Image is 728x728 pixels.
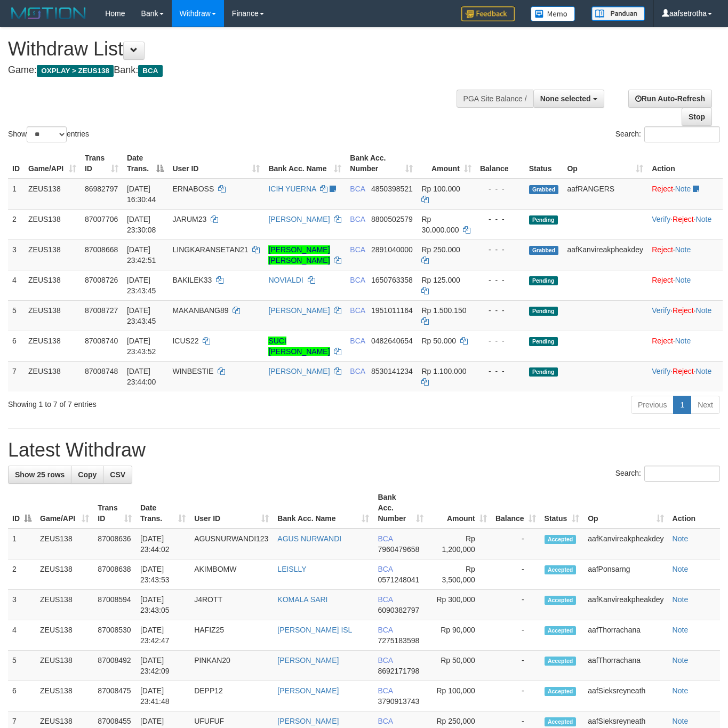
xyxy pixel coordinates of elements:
[428,620,491,651] td: Rp 90,000
[277,656,339,665] a: [PERSON_NAME]
[36,529,93,559] td: ZEUS138
[8,439,720,461] h1: Latest Withdraw
[421,337,456,345] span: Rp 50.000
[591,6,645,21] img: panduan.png
[24,239,81,270] td: ZEUS138
[36,590,93,620] td: ZEUS138
[428,590,491,620] td: Rp 300,000
[277,626,352,634] a: [PERSON_NAME] ISL
[136,681,190,711] td: [DATE] 23:41:48
[8,148,24,179] th: ID
[8,209,24,239] td: 2
[127,306,156,325] span: [DATE] 23:43:45
[378,595,393,604] span: BCA
[371,245,413,254] span: Copy 2891040000 to clipboard
[480,214,521,225] div: - - -
[268,245,330,265] a: [PERSON_NAME] [PERSON_NAME]
[71,466,103,484] a: Copy
[491,559,540,590] td: -
[647,270,723,300] td: ·
[529,337,558,346] span: Pending
[85,337,118,345] span: 87008740
[652,337,673,345] a: Reject
[652,276,673,284] a: Reject
[540,94,591,103] span: None selected
[428,559,491,590] td: Rp 3,500,000
[93,590,136,620] td: 87008594
[480,275,521,285] div: - - -
[264,148,346,179] th: Bank Acc. Name: activate to sort column ascending
[583,559,668,590] td: aafPonsarng
[529,185,559,194] span: Grabbed
[583,590,668,620] td: aafKanvireakpheakdey
[85,367,118,375] span: 87008748
[24,331,81,361] td: ZEUS138
[378,565,393,573] span: BCA
[647,331,723,361] td: ·
[8,529,36,559] td: 1
[675,276,691,284] a: Note
[631,396,674,414] a: Previous
[647,179,723,210] td: ·
[545,717,577,726] span: Accepted
[652,215,670,223] a: Verify
[85,245,118,254] span: 87008668
[136,620,190,651] td: [DATE] 23:42:47
[8,179,24,210] td: 1
[127,276,156,295] span: [DATE] 23:43:45
[136,559,190,590] td: [DATE] 23:43:53
[172,276,212,284] span: BAKILEK33
[8,487,36,529] th: ID: activate to sort column descending
[136,529,190,559] td: [DATE] 23:44:02
[36,487,93,529] th: Game/API: activate to sort column ascending
[428,681,491,711] td: Rp 100,000
[273,487,373,529] th: Bank Acc. Name: activate to sort column ascending
[378,636,419,645] span: Copy 7275183598 to clipboard
[628,90,712,108] a: Run Auto-Refresh
[172,215,206,223] span: JARUM23
[615,126,720,142] label: Search:
[373,487,428,529] th: Bank Acc. Number: activate to sort column ascending
[371,276,413,284] span: Copy 1650763358 to clipboard
[85,215,118,223] span: 87007706
[583,529,668,559] td: aafKanvireakpheakdey
[277,565,306,573] a: LEISLLY
[480,183,521,194] div: - - -
[545,565,577,574] span: Accepted
[350,276,365,284] span: BCA
[36,559,93,590] td: ZEUS138
[421,306,466,315] span: Rp 1.500.150
[15,470,65,479] span: Show 25 rows
[583,620,668,651] td: aafThorrachana
[24,300,81,331] td: ZEUS138
[127,215,156,234] span: [DATE] 23:30:08
[696,306,712,315] a: Note
[172,185,214,193] span: ERNABOSS
[277,717,339,725] a: [PERSON_NAME]
[545,535,577,544] span: Accepted
[371,306,413,315] span: Copy 1951011164 to clipboard
[8,38,475,60] h1: Withdraw List
[85,185,118,193] span: 86982797
[696,215,712,223] a: Note
[675,185,691,193] a: Note
[277,534,341,543] a: AGUS NURWANDI
[350,337,365,345] span: BCA
[647,209,723,239] td: · ·
[172,367,213,375] span: WINBESTIE
[36,681,93,711] td: ZEUS138
[37,65,114,77] span: OXPLAY > ZEUS138
[491,590,540,620] td: -
[583,651,668,681] td: aafThorrachana
[647,148,723,179] th: Action
[378,626,393,634] span: BCA
[668,487,720,529] th: Action
[8,620,36,651] td: 4
[8,331,24,361] td: 6
[190,681,273,711] td: DEPP12
[461,6,515,21] img: Feedback.jpg
[136,487,190,529] th: Date Trans.: activate to sort column ascending
[428,529,491,559] td: Rp 1,200,000
[190,529,273,559] td: AGUSNURWANDI123
[378,697,419,706] span: Copy 3790913743 to clipboard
